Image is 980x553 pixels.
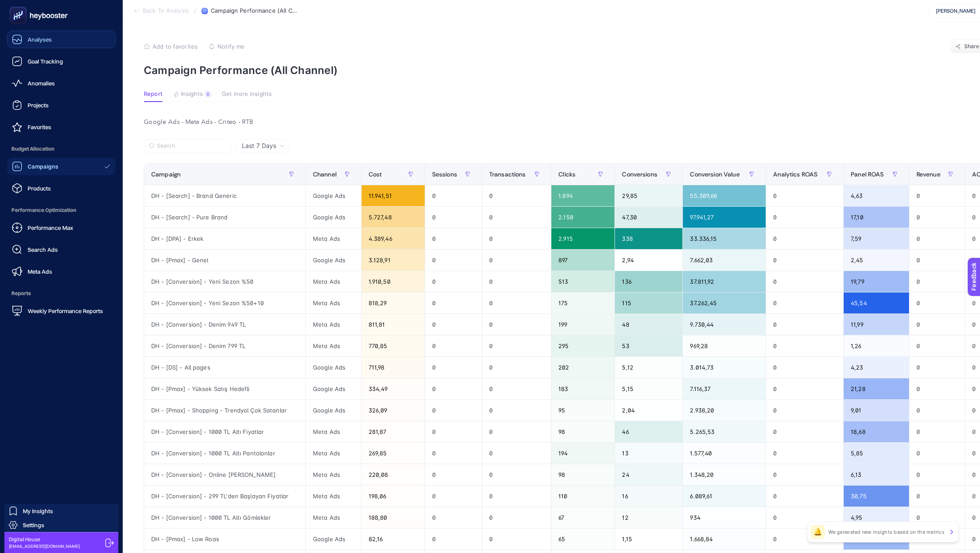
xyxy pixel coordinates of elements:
[964,43,980,50] span: Share
[766,335,843,356] div: 0
[615,378,682,399] div: 5,15
[909,464,965,485] div: 0
[482,185,551,206] div: 0
[5,3,33,10] span: Feedback
[222,91,272,98] span: Get more insights
[683,228,766,249] div: 33.336,15
[369,171,382,178] span: Cost
[425,314,482,335] div: 0
[551,486,614,507] div: 110
[683,207,766,228] div: 97.941,27
[425,207,482,228] div: 0
[909,443,965,464] div: 0
[425,421,482,442] div: 0
[615,185,682,206] div: 29,85
[844,250,909,271] div: 2,45
[683,271,766,292] div: 37.811,92
[28,36,52,43] span: Analyses
[9,536,80,543] span: Digital House
[482,357,551,378] div: 0
[844,357,909,378] div: 4,23
[144,335,305,356] div: DH - [Conversion] - Denim 799 TL
[362,250,425,271] div: 3.128,91
[909,378,965,399] div: 0
[683,357,766,378] div: 3.014,73
[7,96,116,114] a: Projects
[362,207,425,228] div: 5.727,48
[683,314,766,335] div: 9.730,44
[851,171,884,178] span: Panel ROAS
[153,43,198,50] span: Add to favorites
[306,400,361,421] div: Google Ads
[551,228,614,249] div: 2.915
[766,486,843,507] div: 0
[306,507,361,528] div: Meta Ads
[683,335,766,356] div: 969,28
[306,292,361,313] div: Meta Ads
[425,507,482,528] div: 0
[766,292,843,313] div: 0
[425,528,482,549] div: 0
[615,335,682,356] div: 53
[909,228,965,249] div: 0
[362,185,425,206] div: 11.941,51
[909,207,965,228] div: 0
[306,271,361,292] div: Meta Ads
[909,250,965,271] div: 0
[844,314,909,335] div: 11,99
[844,378,909,399] div: 21,28
[551,207,614,228] div: 2.150
[844,464,909,485] div: 6,13
[909,507,965,528] div: 0
[766,400,843,421] div: 0
[4,518,118,532] a: Settings
[425,400,482,421] div: 0
[615,443,682,464] div: 13
[157,143,226,149] input: Search
[683,486,766,507] div: 6.089,61
[482,443,551,464] div: 0
[209,43,245,50] button: Notify me
[362,443,425,464] div: 269,85
[362,528,425,549] div: 82,16
[425,228,482,249] div: 0
[482,314,551,335] div: 0
[144,357,305,378] div: DH - [DS] - All pages
[425,486,482,507] div: 0
[306,357,361,378] div: Google Ads
[362,228,425,249] div: 4.389,46
[766,378,843,399] div: 0
[306,421,361,442] div: Meta Ads
[551,314,614,335] div: 199
[909,314,965,335] div: 0
[482,507,551,528] div: 0
[425,464,482,485] div: 0
[622,171,657,178] span: Conversions
[144,207,305,228] div: DH - [Search] - Pure Brand
[482,228,551,249] div: 0
[766,314,843,335] div: 0
[144,528,305,549] div: DH - [Pmax] - Low Roas
[683,185,766,206] div: 55.309,68
[615,314,682,335] div: 48
[482,292,551,313] div: 0
[615,271,682,292] div: 136
[615,292,682,313] div: 115
[362,292,425,313] div: 818,29
[683,250,766,271] div: 7.662,03
[683,292,766,313] div: 37.262,45
[7,158,116,175] a: Campaigns
[683,507,766,528] div: 934
[482,464,551,485] div: 0
[482,400,551,421] div: 0
[844,421,909,442] div: 18,68
[425,335,482,356] div: 0
[306,528,361,549] div: Google Ads
[615,207,682,228] div: 47,30
[615,464,682,485] div: 24
[144,292,305,313] div: DH - [Conversion] - Yeni Sezon %50+10
[362,314,425,335] div: 811,81
[211,7,298,14] span: Campaign Performance (All Channel)
[7,31,116,48] a: Analyses
[217,43,245,50] span: Notify me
